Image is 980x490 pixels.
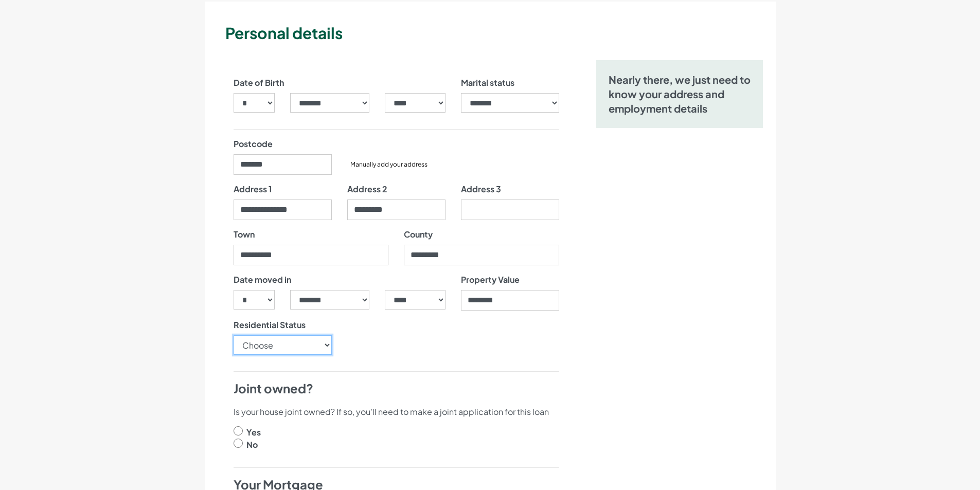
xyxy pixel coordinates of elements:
label: Residential Status [234,319,306,331]
h5: Nearly there, we just need to know your address and employment details [609,72,751,116]
label: Yes [246,426,261,439]
label: Date moved in [234,274,291,286]
label: Marital status [461,77,514,89]
h4: Joint owned? [234,380,559,397]
label: Date of Birth [234,77,284,89]
label: Address 1 [234,183,272,195]
p: Is your house joint owned? If so, you'll need to make a joint application for this loan [234,406,559,418]
h3: Personal details [225,22,772,44]
label: County [404,228,433,241]
label: Property Value [461,274,520,286]
button: Manually add your address [347,159,431,170]
label: Address 2 [347,183,387,195]
label: Town [234,228,255,241]
label: Postcode [234,138,273,150]
label: Address 3 [461,183,501,195]
label: No [246,439,258,451]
